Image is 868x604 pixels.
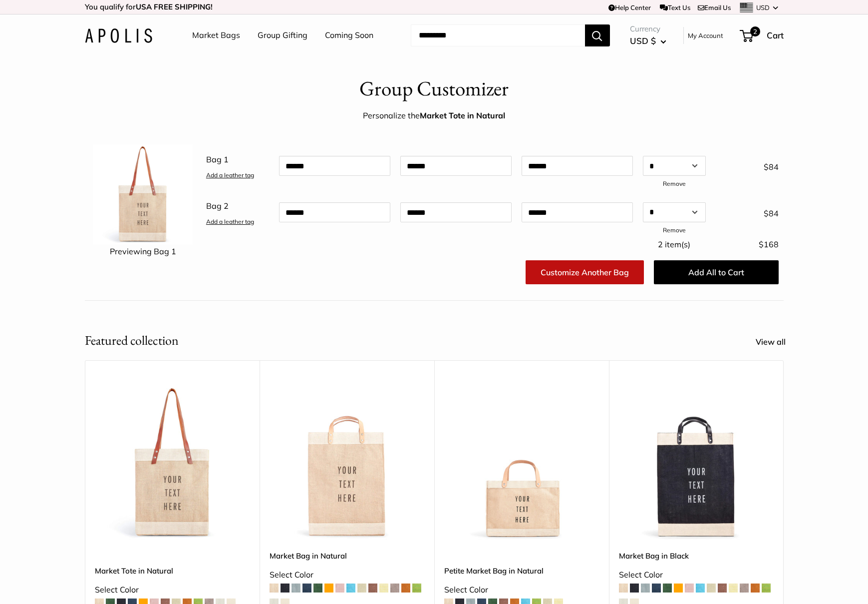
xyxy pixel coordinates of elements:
a: Market Bag in Natural [270,550,424,562]
div: $84 [711,202,784,221]
a: My Account [688,29,723,41]
div: Bag 1 [201,148,274,182]
a: Market Tote in Natural [95,565,250,577]
h1: Group Customizer [359,74,509,103]
a: 2 Cart [741,27,784,43]
button: USD $ [630,33,666,49]
img: Market Bag in Natural [270,385,424,540]
div: Select Color [95,583,250,598]
a: Add a leather tag [206,218,254,225]
a: Coming Soon [325,28,373,43]
h2: Featured collection [85,331,179,350]
div: $84 [711,156,784,175]
span: USD [756,3,770,11]
a: description_Make it yours with custom printed text.Market Tote in Natural [95,385,250,540]
a: Petite Market Bag in Naturaldescription_Effortless style that elevates every moment [444,385,599,540]
iframe: Sign Up via Text for Offers [8,566,107,596]
img: Apolis [85,28,152,43]
span: 2 [750,26,760,36]
a: Petite Market Bag in Natural [444,565,599,577]
a: Market Bag in BlackMarket Bag in Black [619,385,774,540]
span: USD $ [630,35,656,46]
a: Add a leather tag [206,171,254,179]
a: Customize Another Bag [526,260,644,284]
div: Select Color [270,568,424,583]
div: Bag 2 [201,195,274,229]
a: Email Us [698,3,731,11]
span: Currency [630,22,666,36]
button: Add All to Cart [654,260,779,284]
button: Search [585,24,610,46]
a: View all [756,335,797,350]
span: $168 [759,239,779,249]
img: Petite Market Bag in Natural [444,385,599,540]
strong: Market Tote in Natural [420,110,505,120]
span: Cart [767,30,784,40]
span: Previewing Bag 1 [110,246,176,256]
div: Personalize the [363,108,505,123]
a: Market Bags [192,28,240,43]
strong: USA FREE SHIPPING! [136,2,213,11]
a: Remove [663,226,686,234]
a: Group Gifting [258,28,307,43]
div: Select Color [619,568,774,583]
div: Select Color [444,583,599,598]
input: Search... [411,24,585,46]
a: Market Bag in Black [619,550,774,562]
a: Text Us [660,3,690,11]
a: Market Bag in NaturalMarket Bag in Natural [270,385,424,540]
img: Market Bag in Black [619,385,774,540]
a: Remove [663,180,686,187]
img: description_Make it yours with custom printed text. [95,385,250,540]
img: Apolis_Natural_MT_01.jpg [93,144,193,244]
a: Help Center [608,3,651,11]
span: 2 item(s) [658,239,690,249]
